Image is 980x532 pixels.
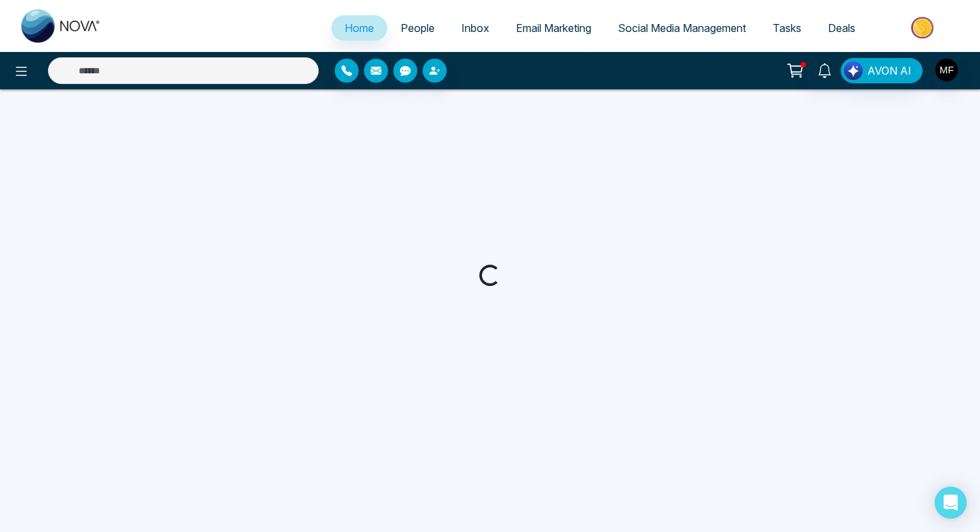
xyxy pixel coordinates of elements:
[935,487,967,519] div: Open Intercom Messenger
[867,63,911,79] span: AVON AI
[875,13,972,43] img: Market-place.gif
[21,9,101,43] img: Nova CRM Logo
[935,59,958,81] img: User Avatar
[387,15,448,41] a: People
[503,15,605,41] a: Email Marketing
[605,15,759,41] a: Social Media Management
[828,21,855,35] span: Deals
[516,21,591,35] span: Email Marketing
[841,58,923,83] button: AVON AI
[618,21,746,35] span: Social Media Management
[331,15,387,41] a: Home
[815,15,869,41] a: Deals
[448,15,503,41] a: Inbox
[759,15,815,41] a: Tasks
[773,21,801,35] span: Tasks
[345,21,374,35] span: Home
[461,21,489,35] span: Inbox
[844,61,863,80] img: Lead Flow
[401,21,435,35] span: People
